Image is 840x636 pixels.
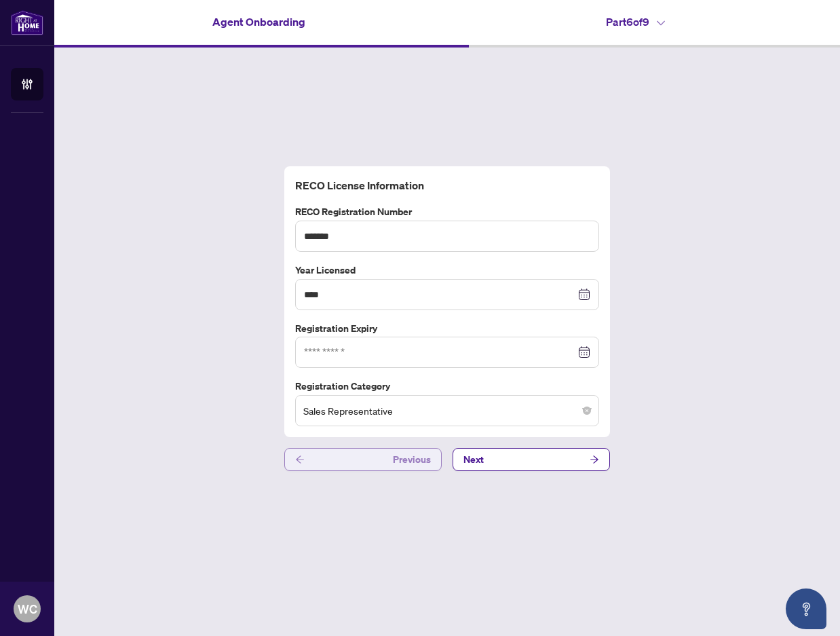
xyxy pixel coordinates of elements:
[393,449,431,470] span: Previous
[606,14,665,30] h4: Part 6 of 9
[303,398,591,424] span: Sales Representative
[453,448,610,471] button: Next
[11,10,43,35] img: logo
[786,588,826,629] button: Open asap
[463,449,484,470] span: Next
[295,177,599,193] h4: RECO License Information
[295,379,599,394] label: Registration Category
[18,599,37,618] span: WC
[284,448,442,471] button: Previous
[583,407,591,415] span: close-circle
[295,455,305,464] span: arrow-left
[212,14,305,30] h4: Agent Onboarding
[295,204,599,219] label: RECO Registration Number
[590,455,599,464] span: arrow-right
[295,321,599,336] label: Registration Expiry
[295,263,599,278] label: Year Licensed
